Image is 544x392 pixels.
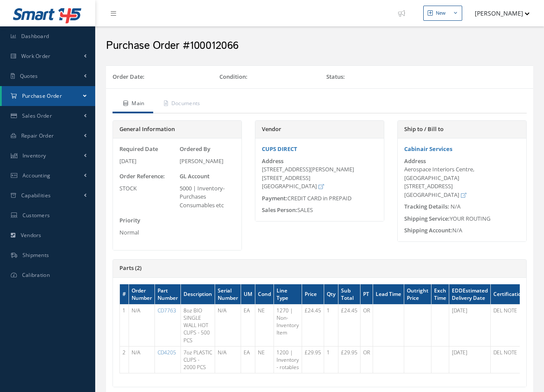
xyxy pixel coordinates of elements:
[120,284,129,305] th: #
[467,5,530,22] button: [PERSON_NAME]
[302,346,324,373] td: £29.95
[21,231,42,239] span: Vendors
[404,226,452,234] span: Shipping Account:
[404,284,431,305] th: Outright Price
[255,206,384,215] div: SALES
[119,145,158,154] label: Required Date
[181,304,215,346] td: 8oz BIO SINGLE WALL HOT CUPS - 500 PCS
[2,86,95,106] a: Purchase Order
[23,152,46,159] span: Inventory
[491,304,530,346] td: DEL NOTE
[423,6,462,21] button: New
[181,284,215,305] th: Description
[274,284,302,305] th: Line Type
[181,346,215,373] td: 7oz PLASTIC CUPS - 2000 PCS
[338,284,361,305] th: Sub Total
[404,165,520,199] div: Aerospace Interiors Centre, [GEOGRAPHIC_DATA] [STREET_ADDRESS] [GEOGRAPHIC_DATA]
[431,284,449,305] th: Exch Time
[21,52,51,60] span: Work Order
[241,346,255,373] td: EA
[215,284,241,305] th: Serial Number
[180,172,209,181] label: GL Account
[274,346,302,373] td: 1200 | Inventory - rotables
[404,126,520,133] h5: Ship to / Bill to
[119,184,175,193] div: STOCK
[219,73,248,81] label: Condition:
[262,194,287,202] span: Payment:
[274,304,302,346] td: 1270 | Non-Inventory Item
[119,157,175,166] div: [DATE]
[106,39,533,52] h2: Purchase Order #100012066
[404,145,452,153] a: Cabinair Services
[215,304,241,346] td: N/A
[155,284,181,305] th: Part Number
[23,212,50,219] span: Customers
[436,10,446,17] div: New
[23,251,49,259] span: Shipments
[113,95,153,113] a: Main
[180,145,210,154] label: Ordered By
[21,132,54,139] span: Repair Order
[180,184,235,210] div: 5000 | Inventory- Purchases Consumables etc
[404,202,449,210] span: Tracking Details:
[262,158,283,164] label: Address
[113,73,145,81] label: Order Date:
[452,287,488,302] av-tooltip: Estimated Delivery Date
[262,145,297,153] a: CUPS DIRECT
[326,73,345,81] label: Status:
[119,172,165,181] label: Order Reference:
[404,158,426,164] label: Address
[158,307,176,314] a: CD7763
[302,284,324,305] th: Price
[398,215,526,223] div: YOUR ROUTING
[404,215,450,222] span: Shipping Service:
[241,304,255,346] td: EA
[302,304,324,346] td: £24.45
[449,284,491,305] th: EDD
[324,284,338,305] th: Qty
[255,304,274,346] td: NE
[324,304,338,346] td: 1
[119,228,175,237] div: Normal
[255,284,274,305] th: Cond
[215,346,241,373] td: N/A
[449,346,491,373] td: [DATE]
[153,95,209,113] a: Documents
[129,346,155,373] td: N/A
[20,72,38,80] span: Quotes
[361,284,373,305] th: PT
[373,284,404,305] th: Lead Time
[119,126,235,133] h5: General Information
[262,165,377,191] div: [STREET_ADDRESS][PERSON_NAME] [STREET_ADDRESS] [GEOGRAPHIC_DATA]
[324,346,338,373] td: 1
[338,304,361,346] td: £24.45
[120,346,129,373] td: 2
[23,172,51,179] span: Accounting
[241,284,255,305] th: UM
[361,346,373,373] td: OR
[449,304,491,346] td: [DATE]
[180,157,235,166] div: [PERSON_NAME]
[158,349,176,356] a: CD4205
[255,346,274,373] td: NE
[21,32,49,40] span: Dashboard
[491,284,530,305] th: Certifications
[255,194,384,203] div: CREDIT CARD in PREPAID
[119,216,140,225] label: Priority
[398,226,526,235] div: N/A
[22,271,50,279] span: Calibration
[119,265,451,272] h5: Parts (2)
[22,112,52,119] span: Sales Order
[262,206,297,214] span: Sales Person:
[338,346,361,373] td: £29.95
[21,192,51,199] span: Capabilities
[22,92,62,100] span: Purchase Order
[491,346,530,373] td: DEL NOTE
[120,304,129,346] td: 1
[262,126,377,133] h5: Vendor
[361,304,373,346] td: OR
[129,304,155,346] td: N/A
[129,284,155,305] th: Order Number
[451,202,460,210] span: N/A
